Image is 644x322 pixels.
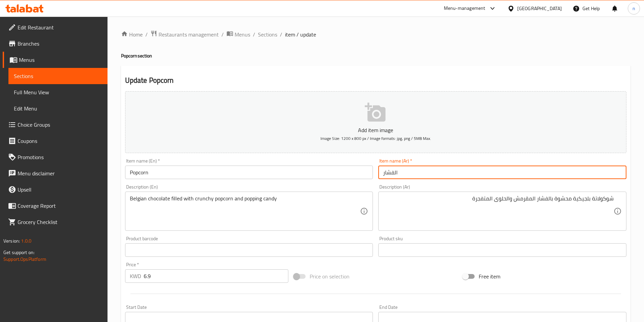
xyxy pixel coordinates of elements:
[310,272,350,280] span: Price on selection
[633,5,635,12] span: n
[125,91,626,153] button: Add item imageImage Size: 1200 x 800 px / Image formats: jpg, png / 5MB Max.
[121,30,143,39] a: Home
[378,243,626,257] input: Please enter product sku
[258,30,277,39] a: Sections
[144,269,289,283] input: Please enter price
[18,137,102,145] span: Coupons
[3,237,20,245] span: Version:
[125,166,373,179] input: Enter name En
[3,19,108,35] a: Edit Restaurant
[3,181,108,198] a: Upsell
[285,30,316,39] span: item / update
[18,185,102,194] span: Upsell
[21,237,31,245] span: 1.0.0
[253,30,255,39] li: /
[3,165,108,181] a: Menu disclaimer
[130,272,141,280] p: KWD
[320,134,431,142] span: Image Size: 1200 x 800 px / Image formats: jpg, png / 5MB Max.
[3,117,108,133] a: Choice Groups
[18,121,102,129] span: Choice Groups
[479,272,500,280] span: Free item
[3,198,108,214] a: Coverage Report
[18,153,102,161] span: Promotions
[18,202,102,210] span: Coverage Report
[383,195,614,227] textarea: شوكولاتة بلجيكية محشوة بالفشار المقرمش والحلوى المتفجرة
[280,30,282,39] li: /
[145,30,148,39] li: /
[221,30,224,39] li: /
[3,248,34,257] span: Get support on:
[125,243,373,257] input: Please enter product barcode
[8,68,108,84] a: Sections
[125,75,626,85] h2: Update Popcorn
[235,30,250,39] span: Menus
[19,56,102,64] span: Menus
[8,100,108,117] a: Edit Menu
[18,23,102,31] span: Edit Restaurant
[3,214,108,230] a: Grocery Checklist
[130,195,360,227] textarea: Belgian chocolate filled with crunchy popcorn and popping candy
[14,104,102,113] span: Edit Menu
[18,169,102,177] span: Menu disclaimer
[150,30,219,39] a: Restaurants management
[3,149,108,165] a: Promotions
[121,30,630,39] nav: breadcrumb
[3,255,46,264] a: Support.OpsPlatform
[378,166,626,179] input: Enter name Ar
[444,4,485,13] div: Menu-management
[136,126,616,134] p: Add item image
[159,30,219,39] span: Restaurants management
[3,52,108,68] a: Menus
[18,218,102,226] span: Grocery Checklist
[121,52,630,59] h4: Popcorn section
[14,72,102,80] span: Sections
[18,40,102,48] span: Branches
[3,133,108,149] a: Coupons
[3,35,108,52] a: Branches
[14,88,102,96] span: Full Menu View
[226,30,250,39] a: Menus
[8,84,108,100] a: Full Menu View
[517,5,562,12] div: [GEOGRAPHIC_DATA]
